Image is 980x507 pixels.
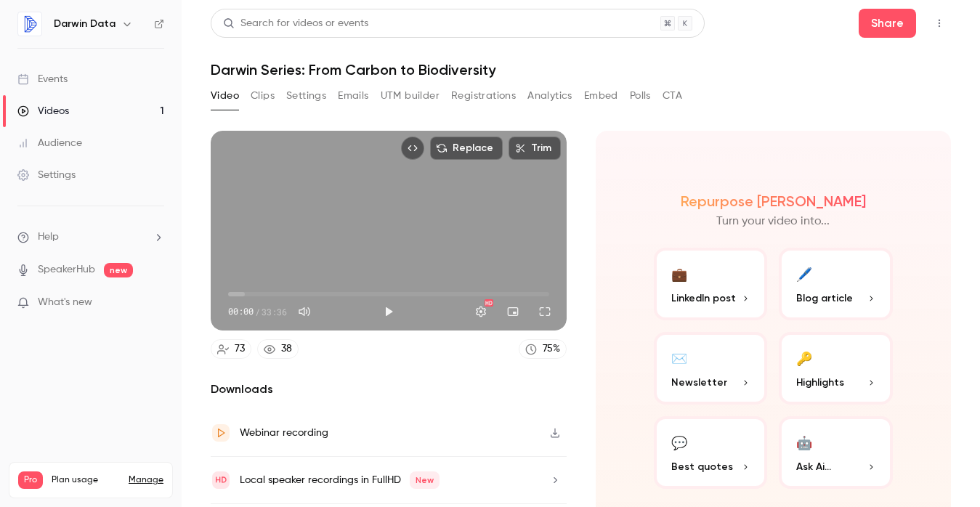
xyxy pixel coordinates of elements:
button: Replace [430,137,503,160]
button: Polls [630,84,651,108]
span: LinkedIn post [671,291,736,306]
button: Settings [466,297,495,326]
span: Blog article [796,291,853,306]
button: Emails [338,84,368,108]
div: Videos [17,104,69,118]
span: Best quotes [671,459,733,474]
h2: Repurpose [PERSON_NAME] [681,192,866,210]
button: Registrations [451,84,516,108]
button: Turn on miniplayer [498,297,527,326]
button: ✉️Newsletter [654,332,768,405]
h1: Darwin Series: From Carbon to Biodiversity [211,61,951,78]
button: 🖊️Blog article [779,248,893,320]
div: Events [17,72,68,86]
div: 75 % [543,341,560,357]
h2: Downloads [211,381,567,398]
button: Mute [290,297,319,326]
button: Analytics [527,84,572,108]
span: / [255,305,260,318]
span: Help [38,230,59,245]
button: CTA [663,84,682,108]
p: Turn your video into... [716,213,830,230]
span: Highlights [796,375,844,390]
button: Clips [251,84,275,108]
a: 75% [519,339,567,359]
div: Audience [17,136,82,150]
button: Play [374,297,403,326]
div: Local speaker recordings in FullHD [240,471,440,489]
button: Full screen [530,297,559,326]
button: Share [859,9,916,38]
div: 🔑 [796,346,812,369]
button: 🤖Ask Ai... [779,416,893,489]
button: 🔑Highlights [779,332,893,405]
span: What's new [38,295,92,310]
a: SpeakerHub [38,262,95,277]
button: 💼LinkedIn post [654,248,768,320]
button: Trim [509,137,561,160]
div: Webinar recording [240,424,328,442]
h6: Darwin Data [54,17,116,31]
div: Settings [17,168,76,182]
iframe: Noticeable Trigger [147,296,164,309]
div: 🤖 [796,431,812,453]
button: Top Bar Actions [928,12,951,35]
button: Settings [286,84,326,108]
a: 73 [211,339,251,359]
img: Darwin Data [18,12,41,36]
div: 73 [235,341,245,357]
span: new [104,263,133,277]
a: Manage [129,474,163,486]
div: Search for videos or events [223,16,368,31]
div: 💼 [671,262,687,285]
div: 38 [281,341,292,357]
button: Video [211,84,239,108]
button: Embed video [401,137,424,160]
span: Newsletter [671,375,727,390]
div: 00:00 [228,305,287,318]
span: 33:36 [262,305,287,318]
span: 00:00 [228,305,254,318]
span: Plan usage [52,474,120,486]
div: ✉️ [671,346,687,369]
span: New [410,471,440,489]
button: 💬Best quotes [654,416,768,489]
button: Embed [584,84,618,108]
span: Pro [18,471,43,489]
a: 38 [257,339,299,359]
span: Ask Ai... [796,459,831,474]
div: 🖊️ [796,262,812,285]
li: help-dropdown-opener [17,230,164,245]
button: UTM builder [381,84,440,108]
div: 💬 [671,431,687,453]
